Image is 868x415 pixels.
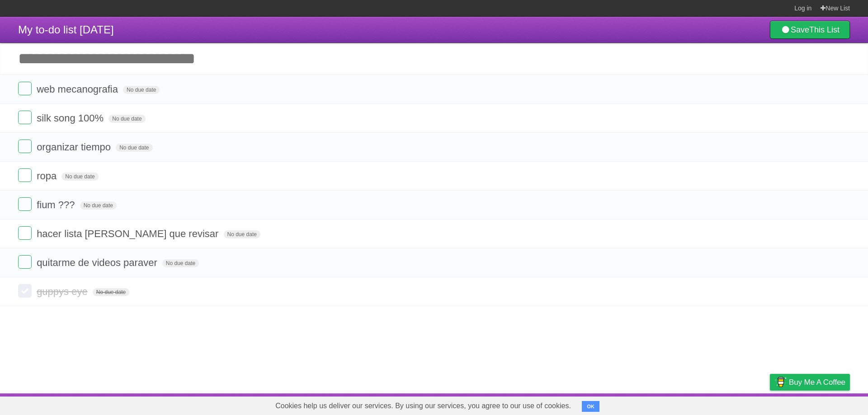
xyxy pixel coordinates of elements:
[582,401,599,412] button: OK
[650,396,669,413] a: About
[793,396,850,413] a: Suggest a feature
[108,115,145,123] span: No due date
[18,82,32,95] label: Done
[809,25,840,34] b: This List
[37,228,221,239] span: hacer lista [PERSON_NAME] que revisar
[18,168,32,182] label: Done
[18,197,32,211] label: Done
[37,286,90,297] span: guppys eye
[123,86,160,94] span: No due date
[61,173,98,181] span: No due date
[37,112,106,124] span: silk song 100%
[18,111,32,124] label: Done
[162,259,199,267] span: No due date
[18,23,114,36] span: My to-do list [DATE]
[37,141,113,153] span: organizar tiempo
[37,170,59,182] span: ropa
[679,396,716,413] a: Developers
[727,396,747,413] a: Terms
[18,140,32,153] label: Done
[93,288,129,296] span: No due date
[770,374,850,391] a: Buy me a coffee
[18,255,32,269] label: Done
[774,374,787,390] img: Buy me a coffee
[18,226,32,240] label: Done
[18,284,32,298] label: Done
[37,84,120,95] span: web mecanografia
[80,201,117,210] span: No due date
[37,199,77,210] span: fium ???
[224,230,260,238] span: No due date
[789,374,845,390] span: Buy me a coffee
[758,396,782,413] a: Privacy
[37,257,160,268] span: quitarme de videos paraver
[116,144,152,152] span: No due date
[266,397,580,415] span: Cookies help us deliver our services. By using our services, you agree to our use of cookies.
[770,21,850,39] a: SaveThis List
